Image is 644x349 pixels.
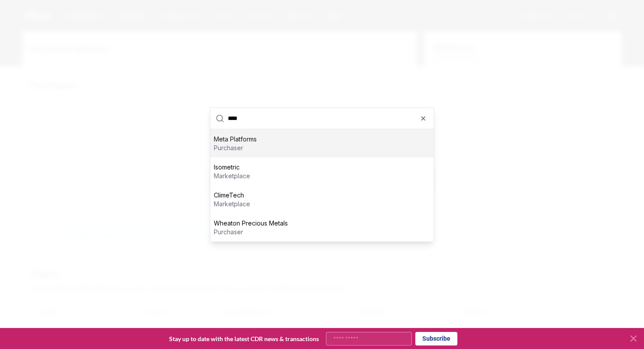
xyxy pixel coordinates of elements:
[214,199,250,208] p: marketplace
[214,162,250,171] p: Isometric
[214,134,257,143] p: Meta Platforms
[214,219,288,227] p: Wheaton Precious Metals
[214,190,250,199] p: ClimeTech
[214,143,257,152] p: purchaser
[214,227,288,236] p: purchaser
[214,171,250,180] p: marketplace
